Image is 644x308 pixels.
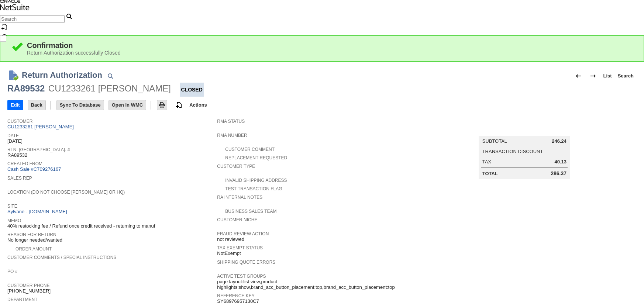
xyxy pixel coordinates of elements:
span: not reviewed [217,236,244,242]
a: Cash Sale #C709276167 [7,166,61,172]
a: RMA Number [217,133,247,138]
div: CU1233261 [PERSON_NAME] [48,83,171,94]
a: Customer [7,119,32,124]
a: [PHONE_NUMBER] [7,288,51,294]
a: Order Amount [16,246,52,252]
a: RA Internal Notes [217,195,262,200]
a: Memo [7,218,21,223]
div: Confirmation [27,41,633,50]
span: 40.13 [554,159,566,165]
a: Reason For Return [7,232,56,237]
a: Search [615,70,637,82]
img: Previous [574,72,583,80]
a: Active Test Groups [217,274,266,279]
a: Sylvane - [DOMAIN_NAME] [7,209,69,214]
span: 286.37 [551,170,566,177]
div: Closed [180,83,203,97]
span: 40% restocking fee / Refund once credit received - returning to manuf [7,223,155,229]
a: Reference Key [217,293,254,298]
a: Location (Do Not Choose [PERSON_NAME] or HQ) [7,190,125,195]
input: Print [157,100,167,110]
h1: Return Authorization [22,69,102,81]
a: Rtn. [GEOGRAPHIC_DATA]. # [7,147,70,152]
a: Test Transaction Flag [225,186,282,191]
span: page layout:list view,product highlights:show,brand_acc_button_placement:top,brand_acc_button_pla... [217,279,423,290]
a: Customer Comment [225,147,275,152]
input: Sync To Database [57,100,104,110]
a: Replacement Requested [225,155,287,160]
a: Customer Comments / Special Instructions [7,255,116,260]
input: Open In WMC [109,100,146,110]
a: Customer Type [217,164,255,169]
a: Fraud Review Action [217,231,269,236]
a: List [600,70,615,82]
a: Department [7,297,38,302]
span: [DATE] [7,138,23,144]
a: Actions [186,102,210,108]
input: Back [28,100,45,110]
caption: Summary [479,124,570,136]
a: Subtotal [482,138,507,144]
span: No longer needed/wanted [7,237,62,243]
input: Edit [8,100,23,110]
span: SY68976957130C7 [217,298,259,304]
a: Tax Exempt Status [217,245,263,250]
a: Customer Phone [7,283,49,288]
a: Customer Niche [217,217,257,222]
a: Shipping Quote Errors [217,260,275,265]
svg: Search [65,12,73,21]
a: Transaction Discount [482,149,543,154]
a: Date [7,133,19,138]
span: RA89532 [7,152,27,158]
a: CU1233261 [PERSON_NAME] [7,124,76,129]
img: add-record.svg [175,101,183,110]
img: Print [158,101,166,110]
a: Total [482,171,498,176]
div: RA89532 [7,83,45,94]
a: Site [7,204,17,209]
a: Sales Rep [7,176,32,181]
a: RMA Status [217,119,245,124]
span: 246.24 [552,138,566,144]
a: PO # [7,269,17,274]
a: Invalid Shipping Address [225,178,287,183]
img: Quick Find [106,72,115,80]
img: Next [589,72,597,80]
a: Business Sales Team [225,209,276,214]
span: NotExempt [217,250,241,256]
div: Return Authorization successfully Closed [27,50,633,56]
a: Created From [7,161,42,166]
a: Tax [482,159,491,165]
